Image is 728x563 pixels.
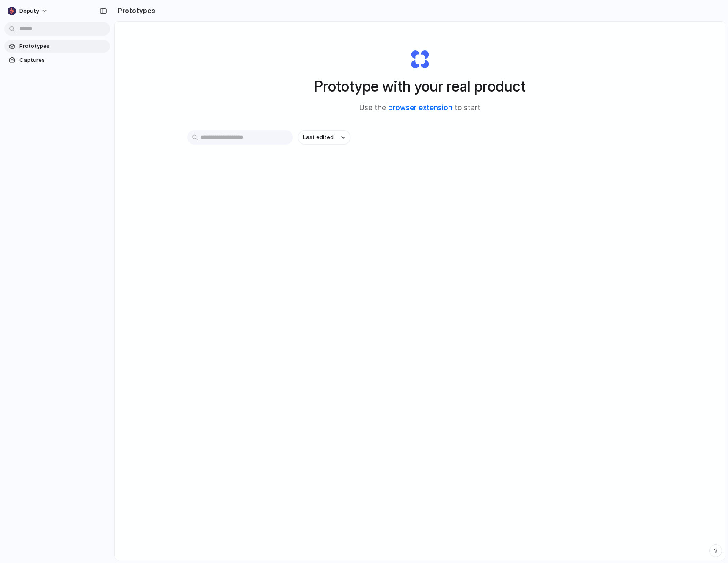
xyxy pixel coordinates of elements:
h1: Prototype with your real product [314,75,526,98]
span: Last edited [303,133,334,142]
a: browser extension [388,103,452,112]
a: Prototypes [4,40,110,53]
span: Prototypes [19,42,107,50]
h2: Prototypes [114,6,155,16]
button: Last edited [298,130,350,145]
span: Use the to start [359,103,480,114]
span: deputy [19,7,39,15]
a: Captures [4,54,110,67]
button: deputy [4,4,52,18]
span: Captures [19,56,107,64]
